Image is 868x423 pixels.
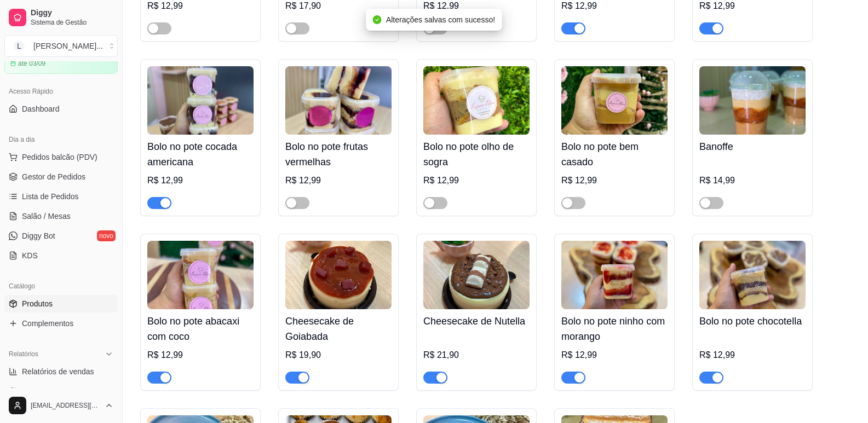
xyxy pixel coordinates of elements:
[386,15,495,24] span: Alterações salvas com sucesso!
[4,277,118,295] div: Catálogo
[4,188,118,205] a: Lista de Pedidos
[14,40,25,51] span: L
[9,350,38,358] span: Relatórios
[699,349,806,362] div: R$ 12,99
[31,18,113,27] span: Sistema de Gestão
[4,4,118,31] a: DiggySistema de Gestão
[285,349,392,362] div: R$ 19,90
[4,131,118,148] div: Dia a dia
[373,15,382,24] span: check-circle
[561,314,668,344] h4: Bolo no pote ninho com morango
[4,315,118,332] a: Complementos
[22,230,55,241] span: Diggy Bot
[699,314,806,329] h4: Bolo no pote chocotella
[423,349,530,362] div: R$ 21,90
[561,139,668,170] h4: Bolo no pote bem casado
[147,349,254,362] div: R$ 12,99
[18,59,45,68] article: até 03/09
[285,139,392,170] h4: Bolo no pote frutas vermelhas
[4,383,118,400] a: Relatório de clientes
[22,318,73,329] span: Complementos
[22,211,71,222] span: Salão / Mesas
[4,148,118,166] button: Pedidos balcão (PDV)
[423,314,530,329] h4: Cheesecake de Nutella
[561,349,668,362] div: R$ 12,99
[4,168,118,186] a: Gestor de Pedidos
[561,241,668,309] img: product-image
[285,66,392,135] img: product-image
[4,392,118,419] button: [EMAIL_ADDRESS][DOMAIN_NAME]
[4,83,118,100] div: Acesso Rápido
[22,191,79,202] span: Lista de Pedidos
[423,241,530,309] img: product-image
[31,401,100,410] span: [EMAIL_ADDRESS][DOMAIN_NAME]
[4,247,118,264] a: KDS
[285,314,392,344] h4: Cheesecake de Goiabada
[147,241,254,309] img: product-image
[22,386,91,397] span: Relatório de clientes
[4,207,118,225] a: Salão / Mesas
[4,100,118,118] a: Dashboard
[4,227,118,245] a: Diggy Botnovo
[22,298,53,309] span: Produtos
[423,174,530,187] div: R$ 12,99
[561,66,668,135] img: product-image
[22,366,94,377] span: Relatórios de vendas
[147,139,254,170] h4: Bolo no pote cocada americana
[4,363,118,380] a: Relatórios de vendas
[22,103,60,114] span: Dashboard
[699,139,806,154] h4: Banoffe
[4,295,118,312] a: Produtos
[147,66,254,135] img: product-image
[699,241,806,309] img: product-image
[561,174,668,187] div: R$ 12,99
[22,250,38,261] span: KDS
[31,8,113,18] span: Diggy
[423,66,530,135] img: product-image
[22,152,97,163] span: Pedidos balcão (PDV)
[699,174,806,187] div: R$ 14,99
[423,139,530,170] h4: Bolo no pote olho de sogra
[699,66,806,135] img: product-image
[4,35,118,57] button: Select a team
[147,174,254,187] div: R$ 12,99
[33,40,103,51] div: [PERSON_NAME] ...
[22,171,85,182] span: Gestor de Pedidos
[147,314,254,344] h4: Bolo no pote abacaxi com coco
[285,241,392,309] img: product-image
[285,174,392,187] div: R$ 12,99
